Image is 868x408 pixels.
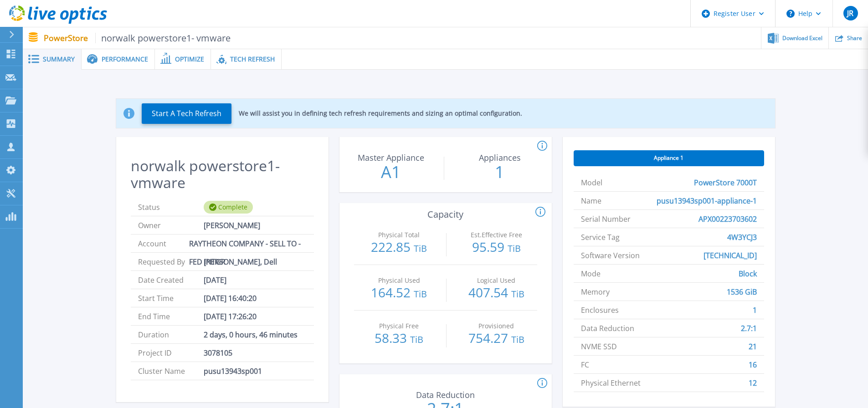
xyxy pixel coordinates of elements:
[581,192,601,209] span: Name
[396,391,494,399] p: Data Reduction
[138,216,204,234] span: Owner
[782,36,822,41] span: Download Excel
[847,36,862,41] span: Share
[204,344,232,362] span: 3078105
[204,271,226,289] span: [DATE]
[508,242,521,255] span: TiB
[741,319,757,337] span: 2.7:1
[458,323,535,329] p: Provisioned
[138,235,190,252] span: Account
[360,323,437,329] p: Physical Free
[414,288,427,300] span: TiB
[204,362,262,380] span: pusu13943sp001
[739,265,757,282] span: Block
[102,56,148,62] span: Performance
[581,173,602,191] span: Model
[657,192,757,209] span: pusu13943sp001-appliance-1
[359,240,440,255] p: 222.85
[699,210,757,228] span: APX00223703602
[581,228,620,246] span: Service Tag
[138,344,204,362] span: Project ID
[138,289,204,307] span: Start Time
[749,356,757,373] span: 16
[581,356,589,373] span: FC
[204,201,253,214] div: Complete
[704,246,757,264] span: [TECHNICAL_ID]
[511,333,524,346] span: TiB
[340,164,442,180] p: A1
[694,173,757,191] span: PowerStore 7000T
[131,158,314,191] h2: norwalk powerstore1- vmware
[456,286,537,301] p: 407.54
[581,301,619,319] span: Enclosures
[360,232,437,238] p: Physical Total
[456,331,537,346] p: 754.27
[204,307,257,325] span: [DATE] 17:26:20
[458,277,535,284] p: Logical Used
[359,331,440,346] p: 58.33
[204,289,257,307] span: [DATE] 16:40:20
[410,333,423,346] span: TiB
[138,362,204,380] span: Cluster Name
[239,110,522,117] p: We will assist you in defining tech refresh requirements and sizing an optimal configuration.
[581,374,641,392] span: Physical Ethernet
[581,210,631,228] span: Serial Number
[189,235,306,252] span: RAYTHEON COMPANY - SELL TO - FED INTGR
[449,164,551,180] p: 1
[95,33,231,43] span: norwalk powerstore1- vmware
[43,56,75,62] span: Summary
[359,286,440,301] p: 164.52
[749,337,757,355] span: 21
[360,277,437,284] p: Physical Used
[175,56,204,62] span: Optimize
[342,153,440,162] p: Master Appliance
[142,103,231,124] button: Start A Tech Refresh
[727,283,757,301] span: 1536 GiB
[456,240,537,255] p: 95.59
[753,301,757,319] span: 1
[204,216,260,234] span: [PERSON_NAME]
[727,228,757,246] span: 4W3YCJ3
[138,326,204,343] span: Duration
[581,246,640,264] span: Software Version
[138,307,204,325] span: End Time
[581,265,601,282] span: Mode
[138,198,204,216] span: Status
[581,319,634,337] span: Data Reduction
[138,253,204,270] span: Requested By
[458,232,535,238] p: Est.Effective Free
[204,253,277,270] span: [PERSON_NAME], Dell
[44,33,231,43] p: PowerStore
[581,337,617,355] span: NVME SSD
[138,271,204,289] span: Date Created
[581,283,610,301] span: Memory
[230,56,275,62] span: Tech Refresh
[847,10,853,17] span: JR
[414,242,427,255] span: TiB
[451,153,549,162] p: Appliances
[204,326,298,343] span: 2 days, 0 hours, 46 minutes
[654,154,683,162] span: Appliance 1
[511,288,524,300] span: TiB
[749,374,757,392] span: 12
